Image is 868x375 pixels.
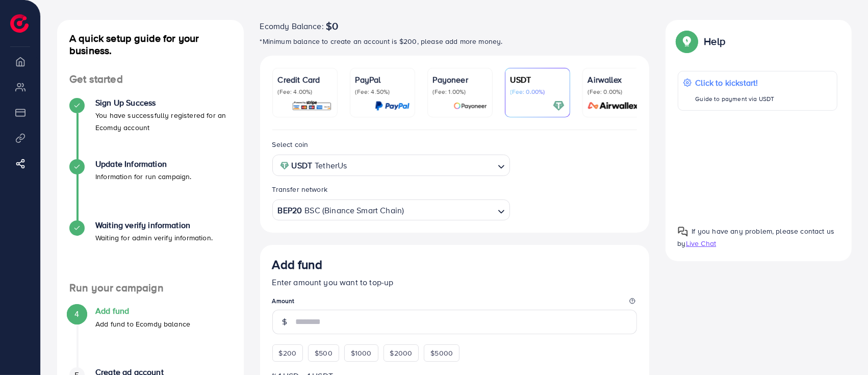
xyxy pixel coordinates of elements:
p: USDT [510,73,565,86]
h4: Run your campaign [57,282,244,294]
li: Update Information [57,159,244,220]
span: $0 [326,20,338,32]
span: Live Chat [686,238,716,248]
p: Click to kickstart! [696,77,775,89]
p: Credit Card [278,73,332,86]
span: If you have any problem, please contact us by [678,226,835,248]
strong: BEP20 [278,203,302,218]
span: BSC (Binance Smart Chain) [304,203,404,218]
span: $5000 [430,348,453,358]
p: (Fee: 1.00%) [433,88,487,96]
img: card [292,100,332,112]
span: $1000 [351,348,372,358]
p: (Fee: 0.00%) [510,88,565,96]
p: You have successfully registered for an Ecomdy account [95,109,232,134]
h4: Get started [57,73,244,86]
h3: Add fund [272,257,322,272]
img: logo [10,14,29,33]
img: card [375,100,410,112]
p: *Minimum balance to create an account is $200, please add more money. [260,35,649,47]
h4: A quick setup guide for your business. [57,32,244,57]
li: Waiting verify information [57,220,244,282]
strong: USDT [292,158,313,173]
span: TetherUs [315,158,347,173]
input: Search for option [350,158,493,173]
p: Payoneer [433,73,487,86]
li: Add fund [57,306,244,367]
span: $500 [315,348,333,358]
div: Search for option [272,155,510,176]
img: card [553,100,565,112]
h4: Waiting verify information [95,220,213,230]
p: Airwallex [588,73,642,86]
input: Search for option [405,203,493,218]
img: coin [280,161,289,170]
h4: Sign Up Success [95,98,232,108]
img: card [453,100,487,112]
legend: Amount [272,296,637,309]
span: $2000 [390,348,413,358]
p: Enter amount you want to top-up [272,276,637,288]
p: (Fee: 4.50%) [355,88,410,96]
p: Information for run campaign. [95,170,192,183]
span: $200 [279,348,297,358]
li: Sign Up Success [57,98,244,159]
h4: Update Information [95,159,192,169]
p: Add fund to Ecomdy balance [95,318,190,330]
img: Popup guide [678,227,688,237]
div: Search for option [272,199,510,220]
p: Waiting for admin verify information. [95,232,213,244]
img: Popup guide [678,32,696,51]
label: Select coin [272,139,309,149]
p: PayPal [355,73,410,86]
iframe: Chat [825,329,860,367]
p: Help [704,35,726,47]
label: Transfer network [272,184,328,194]
img: card [584,100,642,112]
p: (Fee: 0.00%) [588,88,642,96]
h4: Add fund [95,306,190,316]
p: Guide to payment via USDT [696,93,775,105]
span: Ecomdy Balance: [260,20,324,32]
p: (Fee: 4.00%) [278,88,332,96]
span: 4 [74,308,79,320]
